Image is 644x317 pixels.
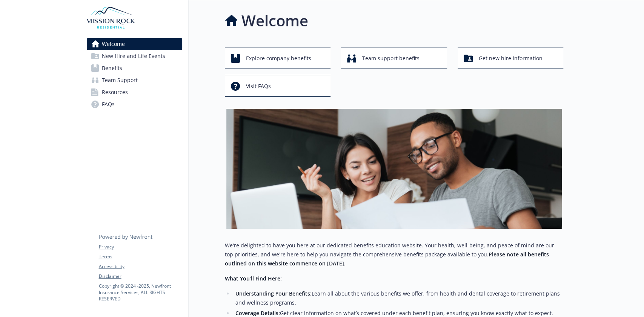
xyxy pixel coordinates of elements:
a: New Hire and Life Events [87,50,182,62]
strong: Understanding Your Benefits: [235,290,311,297]
strong: What You’ll Find Here: [225,275,282,282]
a: FAQs [87,98,182,110]
a: Welcome [87,38,182,50]
h1: Welcome [241,9,308,32]
a: Team Support [87,74,182,86]
strong: Coverage Details: [235,309,280,317]
span: FAQs [102,98,115,110]
span: Visit FAQs [246,79,271,93]
a: Resources [87,86,182,98]
span: Benefits [102,62,122,74]
p: We're delighted to have you here at our dedicated benefits education website. Your health, well-b... [225,241,564,268]
li: Learn all about the various benefits we offer, from health and dental coverage to retirement plan... [233,289,564,307]
img: overview page banner [226,109,562,229]
button: Get new hire information [458,47,564,69]
a: Benefits [87,62,182,74]
button: Explore company benefits [225,47,331,69]
span: Team support benefits [362,51,420,66]
span: New Hire and Life Events [102,50,165,62]
span: Resources [102,86,128,98]
button: Team support benefits [341,47,447,69]
a: Disclaimer [99,273,182,280]
a: Terms [99,253,182,260]
span: Welcome [102,38,125,50]
a: Privacy [99,244,182,250]
a: Accessibility [99,263,182,270]
span: Get new hire information [479,51,543,66]
button: Visit FAQs [225,75,331,97]
p: Copyright © 2024 - 2025 , Newfront Insurance Services, ALL RIGHTS RESERVED [99,283,182,302]
span: Explore company benefits [246,51,311,66]
span: Team Support [102,74,138,86]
